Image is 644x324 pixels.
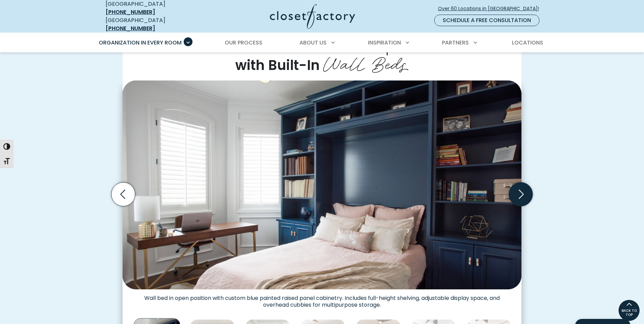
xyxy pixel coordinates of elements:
button: Next slide [506,180,535,209]
span: Our Process [225,39,262,47]
span: Over 60 Locations in [GEOGRAPHIC_DATA]! [438,5,545,12]
figcaption: Wall bed in open position with custom blue painted raised panel cabinetry. Includes full-height s... [123,289,521,308]
button: Previous slide [109,180,138,209]
a: Over 60 Locations in [GEOGRAPHIC_DATA]! [438,3,545,15]
a: [PHONE_NUMBER] [106,8,155,16]
span: BACK TO TOP [619,309,640,317]
img: Closet Factory Logo [270,4,355,29]
a: Schedule a Free Consultation [434,15,539,26]
span: Inspiration [368,39,401,47]
span: Partners [442,39,469,47]
span: Locations [512,39,543,47]
a: [PHONE_NUMBER] [106,24,155,32]
img: Navy blue built-in wall bed with surrounding bookcases and upper storage [123,80,521,289]
span: About Us [299,39,327,47]
a: BACK TO TOP [618,300,640,321]
span: Organization in Every Room [99,39,182,47]
span: with Built-In [235,56,320,75]
span: Wall Beds [323,49,409,76]
div: [GEOGRAPHIC_DATA] [106,16,204,33]
nav: Primary Menu [94,33,550,52]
